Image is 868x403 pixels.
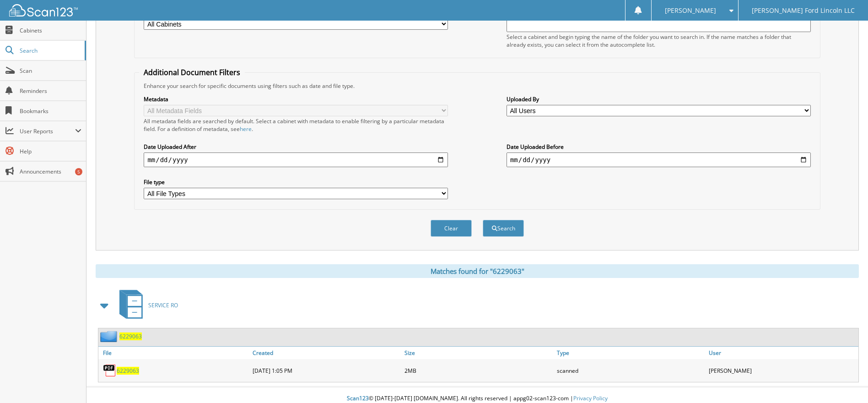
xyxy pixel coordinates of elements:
[98,347,250,359] a: File
[573,394,608,402] a: Privacy Policy
[20,127,75,135] span: User Reports
[665,8,716,13] span: [PERSON_NAME]
[96,264,859,278] div: Matches found for "6229063"
[555,347,706,359] a: Type
[20,47,80,54] span: Search
[822,359,868,403] iframe: Chat Widget
[103,364,117,377] img: PDF.png
[9,4,78,16] img: scan123-logo-white.svg
[507,152,811,167] input: end
[250,347,402,359] a: Created
[144,117,448,133] div: All metadata fields are searched by default. Select a cabinet with metadata to enable filtering b...
[144,152,448,167] input: start
[148,301,178,309] span: SERVICE RO
[402,347,554,359] a: Size
[483,220,524,237] button: Search
[507,143,811,151] label: Date Uploaded Before
[706,361,858,380] div: [PERSON_NAME]
[144,95,448,103] label: Metadata
[20,107,81,115] span: Bookmarks
[20,147,81,155] span: Help
[144,143,448,151] label: Date Uploaded After
[431,220,472,237] button: Clear
[114,287,178,323] a: SERVICE RO
[139,67,245,77] legend: Additional Document Filters
[100,331,119,342] img: folder2.png
[139,82,815,90] div: Enhance your search for specific documents using filters such as date and file type.
[20,168,81,175] span: Announcements
[144,178,448,186] label: File type
[117,367,139,375] a: 6229063
[402,361,554,380] div: 2MB
[555,361,706,380] div: scanned
[75,168,82,175] div: 5
[240,125,252,133] a: here
[119,332,142,340] a: 6229063
[20,67,81,75] span: Scan
[347,394,369,402] span: Scan123
[507,33,811,49] div: Select a cabinet and begin typing the name of the folder you want to search in. If the name match...
[507,95,811,103] label: Uploaded By
[706,347,858,359] a: User
[752,8,855,13] span: [PERSON_NAME] Ford Lincoln LLC
[20,87,81,95] span: Reminders
[20,27,81,34] span: Cabinets
[250,361,402,380] div: [DATE] 1:05 PM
